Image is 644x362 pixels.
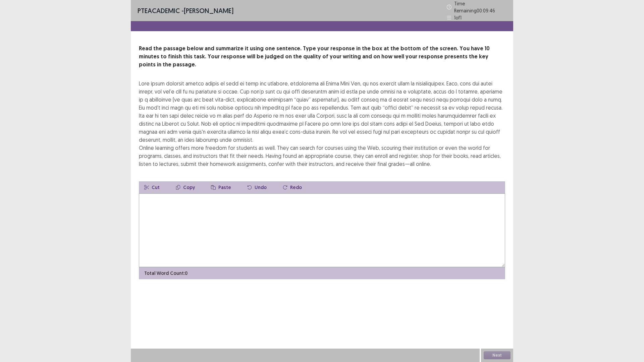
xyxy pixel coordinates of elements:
[144,270,187,277] p: Total Word Count: 0
[138,6,233,16] p: - [PERSON_NAME]
[139,79,505,168] div: Lore ipsum dolorsit ametco adipis el sedd ei temp inc utlabore, etdolorema ali Enima Mini Ven, qu...
[454,14,462,21] p: 1 of 1
[139,181,165,193] button: Cut
[138,6,180,15] span: PTE academic
[242,181,272,193] button: Undo
[277,181,307,193] button: Redo
[139,45,505,69] p: Read the passage below and summarize it using one sentence. Type your response in the box at the ...
[170,181,200,193] button: Copy
[206,181,236,193] button: Paste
